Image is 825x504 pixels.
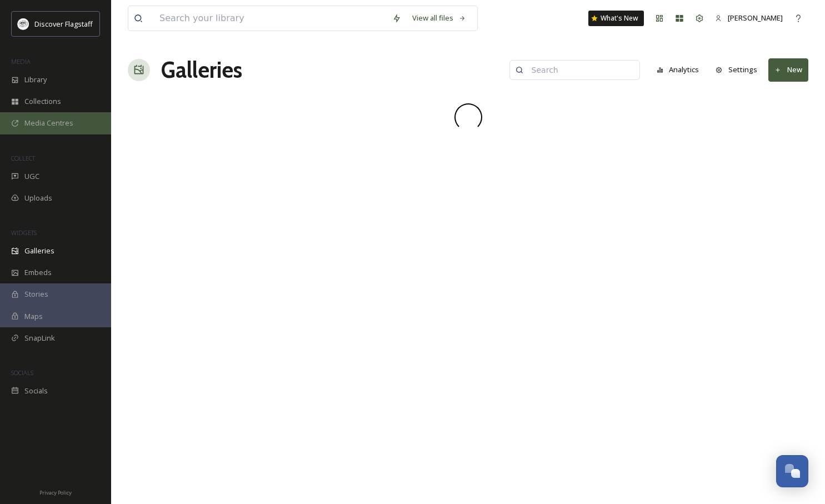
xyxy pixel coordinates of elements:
[39,485,72,498] a: Privacy Policy
[11,154,35,162] span: COLLECT
[710,59,768,81] a: Settings
[11,228,37,237] span: WIDGETS
[24,386,48,396] span: Socials
[24,96,61,107] span: Collections
[651,59,711,81] a: Analytics
[24,171,39,182] span: UGC
[39,489,72,496] span: Privacy Policy
[34,19,93,29] span: Discover Flagstaff
[651,59,705,81] button: Analytics
[24,118,73,128] span: Media Centres
[776,455,808,487] button: Open Chat
[161,53,242,87] a: Galleries
[709,7,788,29] a: [PERSON_NAME]
[24,193,52,203] span: Uploads
[11,57,31,66] span: MEDIA
[24,289,48,300] span: Stories
[24,246,54,256] span: Galleries
[24,311,43,322] span: Maps
[24,267,52,278] span: Embeds
[588,11,644,26] a: What's New
[154,6,387,31] input: Search your library
[24,74,47,85] span: Library
[710,59,763,81] button: Settings
[526,59,634,81] input: Search
[728,13,783,23] span: [PERSON_NAME]
[768,58,808,81] button: New
[11,368,33,377] span: SOCIALS
[18,18,29,29] img: Untitled%20design%20(1).png
[407,7,472,29] a: View all files
[24,333,55,343] span: SnapLink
